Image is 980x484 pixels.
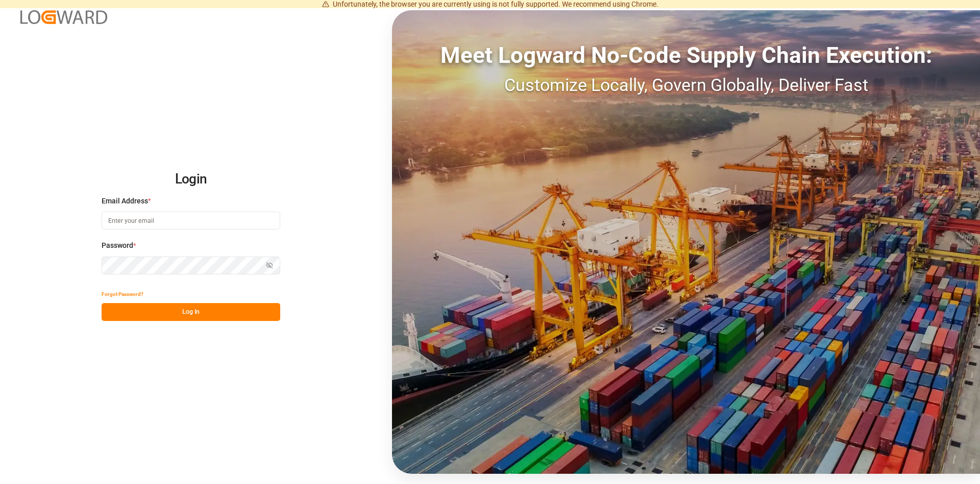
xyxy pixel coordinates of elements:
[102,163,280,196] h2: Login
[20,10,107,24] img: Logward_new_orange.png
[102,196,148,206] span: Email Address
[102,303,280,321] button: Log In
[392,72,980,98] div: Customize Locally, Govern Globally, Deliver Fast
[392,38,980,72] div: Meet Logward No-Code Supply Chain Execution:
[102,212,280,229] input: Enter your email
[102,285,143,303] button: Forgot Password?
[102,240,133,251] span: Password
